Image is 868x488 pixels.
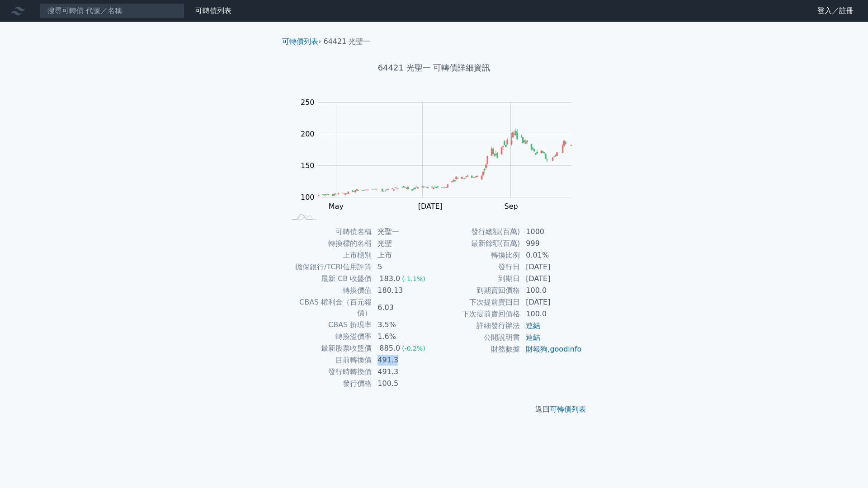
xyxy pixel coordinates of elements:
[504,202,518,211] tspan: Sep
[286,238,372,249] td: 轉換標的名稱
[372,366,434,378] td: 491.3
[550,405,586,413] a: 可轉債列表
[434,296,520,308] td: 下次提前賣回日
[275,404,593,415] p: 返回
[526,333,540,342] a: 連結
[372,226,434,238] td: 光聖一
[324,36,371,47] li: 64421 光聖一
[434,343,520,355] td: 財務數據
[301,161,315,170] tspan: 150
[434,320,520,332] td: 詳細發行辦法
[434,273,520,285] td: 到期日
[195,6,231,15] a: 可轉債列表
[286,261,372,273] td: 擔保銀行/TCRI信用評等
[286,343,372,354] td: 最新股票收盤價
[520,285,582,296] td: 100.0
[526,321,540,330] a: 連結
[520,249,582,261] td: 0.01%
[286,319,372,331] td: CBAS 折現率
[520,261,582,273] td: [DATE]
[329,202,344,211] tspan: May
[434,285,520,296] td: 到期賣回價格
[402,275,425,282] span: (-1.1%)
[296,98,585,229] g: Chart
[520,273,582,285] td: [DATE]
[301,98,315,107] tspan: 250
[372,285,434,296] td: 180.13
[282,36,321,47] li: ›
[520,343,582,355] td: ,
[434,238,520,249] td: 最新餘額(百萬)
[286,249,372,261] td: 上市櫃別
[286,226,372,238] td: 可轉債名稱
[377,273,402,284] div: 183.0
[377,343,402,354] div: 885.0
[286,273,372,285] td: 最新 CB 收盤價
[520,238,582,249] td: 999
[823,445,868,488] div: 聊天小工具
[301,130,315,138] tspan: 200
[372,238,434,249] td: 光聖
[372,261,434,273] td: 5
[286,331,372,343] td: 轉換溢價率
[275,61,593,74] h1: 64421 光聖一 可轉債詳細資訊
[434,261,520,273] td: 發行日
[550,345,581,353] a: goodinfo
[286,296,372,319] td: CBAS 權利金（百元報價）
[520,226,582,238] td: 1000
[520,308,582,320] td: 100.0
[372,296,434,319] td: 6.03
[526,345,547,353] a: 財報狗
[520,296,582,308] td: [DATE]
[372,249,434,261] td: 上市
[434,249,520,261] td: 轉換比例
[434,332,520,343] td: 公開說明書
[282,37,318,46] a: 可轉債列表
[286,354,372,366] td: 目前轉換價
[434,308,520,320] td: 下次提前賣回價格
[402,345,425,352] span: (-0.2%)
[810,4,861,18] a: 登入／註冊
[301,193,315,202] tspan: 100
[372,378,434,389] td: 100.5
[434,226,520,238] td: 發行總額(百萬)
[40,3,184,19] input: 搜尋可轉債 代號／名稱
[286,366,372,378] td: 發行時轉換價
[286,378,372,389] td: 發行價格
[372,354,434,366] td: 491.3
[418,202,443,211] tspan: [DATE]
[372,331,434,343] td: 1.6%
[286,285,372,296] td: 轉換價值
[823,445,868,488] iframe: Chat Widget
[372,319,434,331] td: 3.5%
